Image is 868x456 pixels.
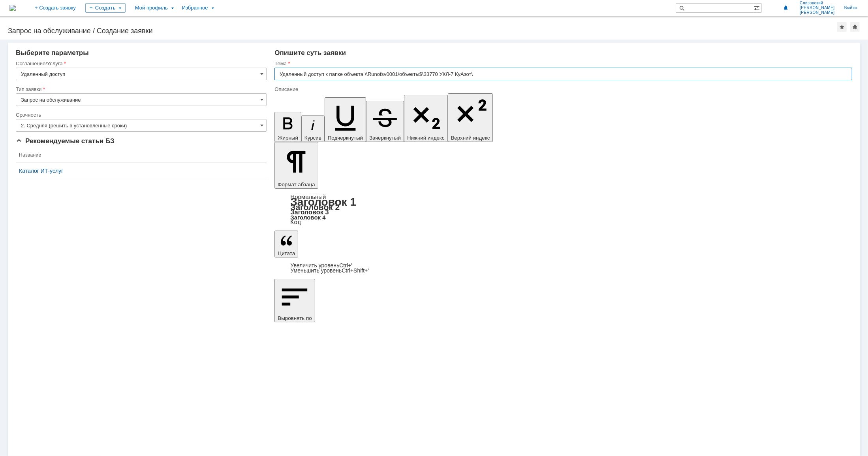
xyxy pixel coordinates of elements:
[278,315,312,321] span: Выровнять по
[290,202,340,212] a: Заголовок 2
[290,267,369,274] a: Decrease
[339,262,352,269] span: Ctrl+'
[274,87,851,92] div: Описание
[800,10,835,15] span: [PERSON_NAME]
[328,135,363,141] span: Подчеркнутый
[369,135,401,141] span: Зачеркнутый
[274,142,318,189] button: Формат абзаца
[290,193,326,200] a: Нормальный
[85,3,126,13] div: Создать
[274,194,852,225] div: Формат абзаца
[301,115,325,142] button: Курсив
[274,61,851,66] div: Тема
[290,214,325,221] a: Заголовок 4
[837,22,847,32] div: Добавить в избранное
[278,182,315,187] span: Формат абзаца
[9,5,16,11] img: logo
[290,219,301,226] a: Код
[278,250,295,256] span: Цитата
[19,168,263,174] a: Каталог ИТ-услуг
[304,135,321,141] span: Курсив
[290,262,352,269] a: Increase
[448,93,493,142] button: Верхний индекс
[407,135,445,141] span: Нижний индекс
[16,112,265,117] div: Срочность
[800,1,835,6] span: Слизовский
[16,61,265,66] div: Соглашение/Услуга
[274,263,852,273] div: Цитата
[325,97,366,142] button: Подчеркнутый
[366,101,404,142] button: Зачеркнутый
[404,95,448,142] button: Нижний индекс
[16,137,115,145] span: Рекомендуемые статьи БЗ
[9,5,16,11] a: Перейти на домашнюю страницу
[290,196,356,208] a: Заголовок 1
[753,4,761,11] span: Расширенный поиск
[451,135,490,141] span: Верхний индекс
[800,6,835,10] span: [PERSON_NAME]
[850,22,860,32] div: Сделать домашней страницей
[274,231,298,257] button: Цитата
[16,87,265,92] div: Тип заявки
[274,112,301,142] button: Жирный
[16,148,267,163] th: Название
[290,208,329,216] a: Заголовок 3
[274,49,346,57] span: Опишите суть заявки
[8,27,837,35] div: Запрос на обслуживание / Создание заявки
[16,49,89,57] span: Выберите параметры
[342,267,369,274] span: Ctrl+Shift+'
[274,279,315,322] button: Выровнять по
[278,135,298,141] span: Жирный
